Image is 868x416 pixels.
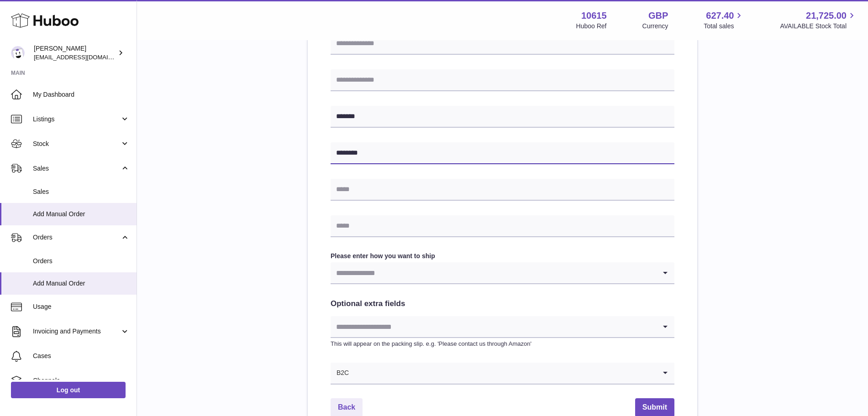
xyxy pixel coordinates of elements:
[33,187,130,196] span: Sales
[33,115,120,124] span: Listings
[34,44,116,62] div: [PERSON_NAME]
[331,252,674,260] label: Please enter how you want to ship
[642,22,668,31] div: Currency
[706,10,734,22] span: 627.40
[33,90,130,99] span: My Dashboard
[34,53,134,61] span: [EMAIL_ADDRESS][DOMAIN_NAME]
[331,363,674,385] div: Search for option
[704,22,744,31] span: Total sales
[576,22,607,31] div: Huboo Ref
[33,279,130,288] span: Add Manual Order
[780,10,857,31] a: 21,725.00 AVAILABLE Stock Total
[33,302,130,311] span: Usage
[33,257,130,265] span: Orders
[33,327,120,336] span: Invoicing and Payments
[33,352,130,360] span: Cases
[331,299,674,309] h2: Optional extra fields
[331,316,656,337] input: Search for option
[331,262,674,284] div: Search for option
[331,262,656,283] input: Search for option
[33,233,120,242] span: Orders
[11,382,126,398] a: Log out
[331,340,674,348] p: This will appear on the packing slip. e.g. 'Please contact us through Amazon'
[780,22,857,31] span: AVAILABLE Stock Total
[704,10,744,31] a: 627.40 Total sales
[33,164,120,173] span: Sales
[11,46,25,60] img: fulfillment@fable.com
[33,140,120,148] span: Stock
[806,10,847,22] span: 21,725.00
[349,363,656,384] input: Search for option
[331,316,674,338] div: Search for option
[33,376,130,385] span: Channels
[331,363,349,384] span: B2C
[648,10,668,22] strong: GBP
[581,10,607,22] strong: 10615
[33,210,130,218] span: Add Manual Order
